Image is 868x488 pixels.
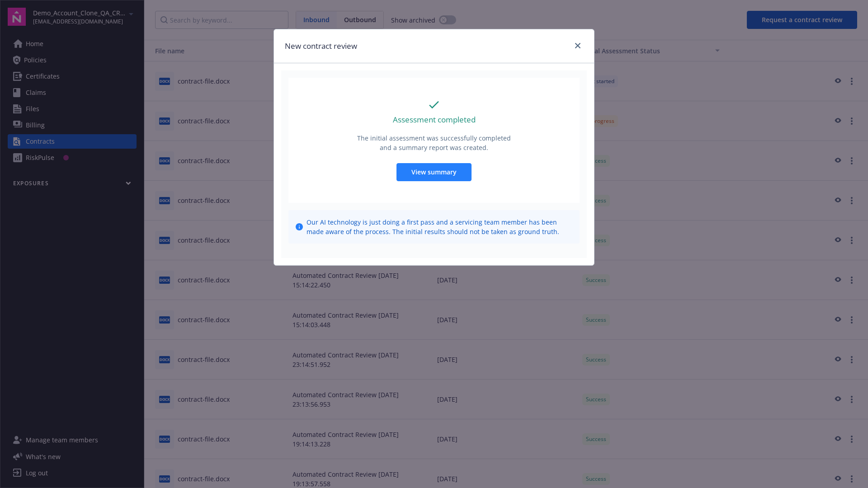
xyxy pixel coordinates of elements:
[411,168,457,176] span: View summary
[285,40,357,52] h1: New contract review
[307,217,572,236] span: Our AI technology is just doing a first pass and a servicing team member has been made aware of t...
[356,133,512,152] p: The initial assessment was successfully completed and a summary report was created.
[396,163,472,181] button: View summary
[393,114,476,126] p: Assessment completed
[572,40,583,51] a: close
